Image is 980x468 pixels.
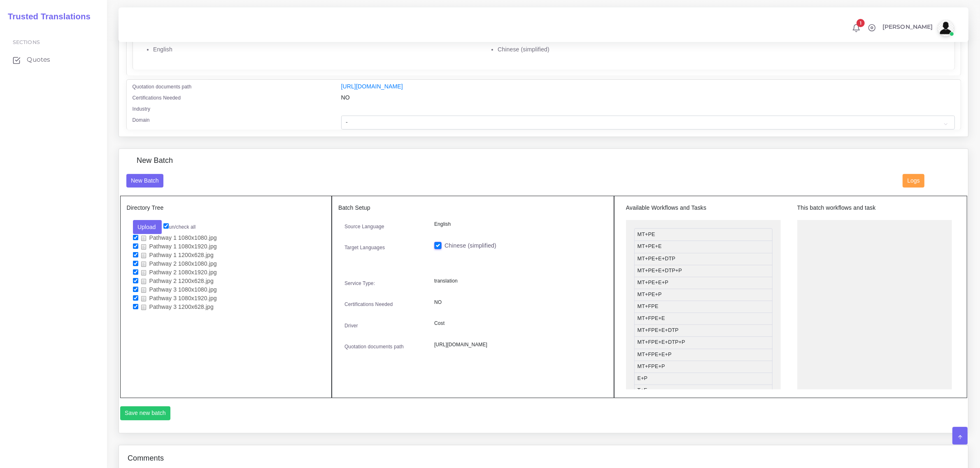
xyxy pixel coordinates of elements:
span: Logs [908,177,920,184]
a: Pathway 2 1080x1080.jpg [138,260,220,268]
li: T+E [634,385,773,397]
h5: Batch Setup [338,204,608,211]
li: MT+FPE [634,301,773,313]
a: Pathway 1 1200x628.jpg [138,251,216,259]
span: [PERSON_NAME] [882,24,933,30]
label: Domain [133,116,150,124]
a: Pathway 1 1080x1080.jpg [138,234,220,242]
a: [URL][DOMAIN_NAME] [341,83,403,90]
a: New Batch [126,177,164,183]
li: Chinese (simplified) [498,45,950,54]
button: Logs [903,174,924,188]
li: MT+FPE+E+DTP+P [634,336,773,349]
p: Cost [434,319,601,328]
a: Pathway 3 1080x1080.jpg [138,286,220,294]
a: [PERSON_NAME]avatar [878,20,957,36]
span: 1 [857,19,865,27]
label: Source Language [345,223,384,230]
label: Quotation documents path [133,83,192,90]
h4: New Batch [137,156,173,165]
button: New Batch [126,174,164,188]
label: Certifications Needed [345,301,393,308]
span: Quotes [27,55,50,64]
a: Trusted Translations [2,10,91,23]
h5: Directory Tree [127,204,326,211]
li: MT+FPE+E+P [634,349,773,361]
li: MT+PE+P [634,289,773,301]
li: MT+PE+E+P [634,277,773,289]
h5: Available Workflows and Tasks [626,204,781,211]
button: Save new batch [120,406,171,420]
li: MT+PE+E [634,241,773,253]
li: MT+FPE+E+DTP [634,324,773,337]
h4: Comments [128,454,164,463]
p: English [434,220,601,229]
label: Driver [345,322,358,329]
div: NO [335,93,961,104]
p: [URL][DOMAIN_NAME] [434,341,601,349]
li: MT+FPE+E [634,313,773,325]
label: un/check all [163,223,196,231]
label: Target Languages [345,244,385,251]
a: Pathway 3 1200x628.jpg [138,303,216,311]
input: un/check all [163,223,169,229]
label: Industry [133,105,151,113]
label: Quotation documents path [345,343,404,350]
button: Upload [133,220,162,234]
li: E+P [634,373,773,385]
li: MT+FPE+P [634,361,773,373]
li: English [153,45,473,54]
p: translation [434,277,601,285]
h5: This batch workflows and task [797,204,952,211]
label: Chinese (simplified) [445,241,496,250]
a: Quotes [6,51,101,68]
a: Pathway 2 1080x1920.jpg [138,269,220,276]
p: NO [434,298,601,307]
li: MT+PE+E+DTP [634,253,773,265]
a: Pathway 1 1080x1920.jpg [138,243,220,250]
a: Pathway 2 1200x628.jpg [138,277,216,285]
label: Certifications Needed [133,94,181,102]
li: MT+PE+E+DTP+P [634,265,773,277]
h2: Trusted Translations [2,12,91,21]
a: 1 [849,23,864,32]
img: avatar [938,20,954,36]
li: MT+PE [634,228,773,241]
a: Pathway 3 1080x1920.jpg [138,294,220,302]
span: Sections [13,39,40,45]
label: Service Type: [345,280,375,287]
